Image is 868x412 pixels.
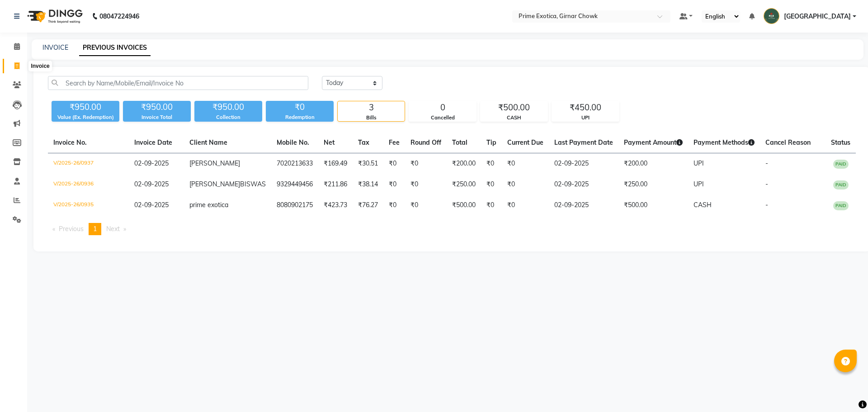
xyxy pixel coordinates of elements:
[353,195,383,216] td: ₹76.27
[618,195,688,216] td: ₹500.00
[42,43,68,52] a: INVOICE
[410,138,441,147] span: Round Off
[693,138,755,147] span: Payment Methods
[106,225,120,233] span: Next
[189,180,240,188] span: [PERSON_NAME]
[59,225,84,233] span: Previous
[353,153,383,175] td: ₹30.51
[549,195,618,216] td: 02-09-2025
[123,114,191,121] div: Invoice Total
[318,153,353,175] td: ₹169.49
[831,138,850,147] span: Status
[79,40,151,56] a: PREVIOUS INVOICES
[271,174,318,195] td: 9329449456
[324,138,335,147] span: Net
[481,195,502,216] td: ₹0
[266,101,334,114] div: ₹0
[765,138,811,147] span: Cancel Reason
[452,138,467,147] span: Total
[765,159,768,167] span: -
[507,138,543,147] span: Current Due
[554,138,613,147] span: Last Payment Date
[338,114,405,122] div: Bills
[48,153,129,175] td: V/2025-26/0937
[189,159,240,167] span: [PERSON_NAME]
[28,61,52,71] div: Invoice
[318,195,353,216] td: ₹423.73
[23,4,85,29] img: logo
[52,114,119,121] div: Value (Ex. Redemption)
[833,160,849,169] span: PAID
[447,195,481,216] td: ₹500.00
[833,180,849,189] span: PAID
[123,101,191,114] div: ₹950.00
[194,114,262,121] div: Collection
[486,138,496,147] span: Tip
[271,153,318,175] td: 7020213633
[552,101,619,114] div: ₹450.00
[502,174,549,195] td: ₹0
[194,101,262,114] div: ₹950.00
[48,76,308,90] input: Search by Name/Mobile/Email/Invoice No
[830,376,859,403] iframe: chat widget
[405,153,447,175] td: ₹0
[134,201,169,209] span: 02-09-2025
[618,174,688,195] td: ₹250.00
[502,153,549,175] td: ₹0
[481,101,547,114] div: ₹500.00
[765,180,768,188] span: -
[53,138,87,147] span: Invoice No.
[266,114,334,121] div: Redemption
[48,195,129,216] td: V/2025-26/0935
[618,153,688,175] td: ₹200.00
[338,101,405,114] div: 3
[134,180,169,188] span: 02-09-2025
[481,114,547,122] div: CASH
[549,153,618,175] td: 02-09-2025
[277,138,309,147] span: Mobile No.
[383,174,405,195] td: ₹0
[624,138,683,147] span: Payment Amount
[93,225,97,233] span: 1
[48,223,856,235] nav: Pagination
[693,159,704,167] span: UPI
[389,138,400,147] span: Fee
[409,101,476,114] div: 0
[48,174,129,195] td: V/2025-26/0936
[52,101,119,114] div: ₹950.00
[318,174,353,195] td: ₹211.86
[134,159,169,167] span: 02-09-2025
[833,201,849,210] span: PAID
[353,174,383,195] td: ₹38.14
[99,4,139,29] b: 08047224946
[189,201,228,209] span: prime exotica
[383,153,405,175] td: ₹0
[502,195,549,216] td: ₹0
[765,201,768,209] span: -
[409,114,476,122] div: Cancelled
[447,174,481,195] td: ₹250.00
[552,114,619,122] div: UPI
[405,174,447,195] td: ₹0
[549,174,618,195] td: 02-09-2025
[447,153,481,175] td: ₹200.00
[764,8,779,24] img: Chandrapur
[189,138,227,147] span: Client Name
[383,195,405,216] td: ₹0
[240,180,266,188] span: BISWAS
[693,201,712,209] span: CASH
[271,195,318,216] td: 8080902175
[134,138,172,147] span: Invoice Date
[405,195,447,216] td: ₹0
[358,138,369,147] span: Tax
[481,153,502,175] td: ₹0
[693,180,704,188] span: UPI
[481,174,502,195] td: ₹0
[784,12,851,21] span: [GEOGRAPHIC_DATA]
